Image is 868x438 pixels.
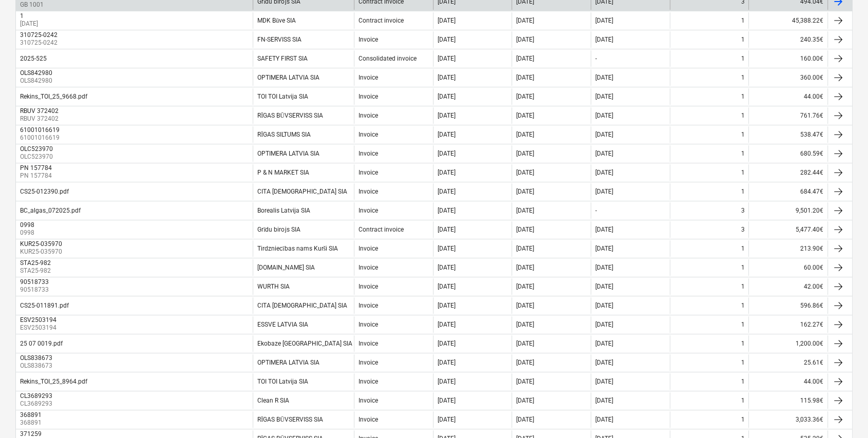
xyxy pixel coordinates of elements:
div: Invoice [358,188,378,195]
div: OPTIMERA LATVIA SIA [257,359,319,366]
div: [DATE] [438,112,456,119]
div: 5,477.40€ [748,221,827,238]
div: [DATE] [438,36,456,43]
div: [DATE] [438,302,456,309]
div: [DATE] [516,321,534,328]
div: [DATE] [516,378,534,385]
div: Invoice [358,207,378,214]
div: [DATE] [595,188,613,195]
div: 1 [741,93,744,100]
div: 1 [741,397,744,404]
p: CL3689293 [20,399,54,408]
div: [DATE] [438,169,456,176]
div: [DATE] [516,397,534,404]
div: PN 157784 [20,164,52,172]
div: 240.35€ [748,31,827,48]
p: [DATE] [20,20,38,28]
div: [DATE] [438,188,456,195]
div: P & N MARKET SIA [257,169,309,176]
div: KUR25-035970 [20,240,62,247]
div: CITA [DEMOGRAPHIC_DATA] SIA [257,302,347,309]
div: Invoice [358,93,378,100]
div: 1 [741,378,744,385]
div: Borealis Latvija SIA [257,207,310,214]
div: [DATE] [438,74,456,81]
div: 1 [741,283,744,290]
div: [DOMAIN_NAME] SIA [257,264,315,271]
div: Invoice [358,36,378,43]
div: 1 [741,17,744,24]
div: [DATE] [438,378,456,385]
iframe: Chat Widget [817,389,868,438]
div: - [595,55,597,62]
div: CS25-011891.pdf [20,302,69,309]
div: OPTIMERA LATVIA SIA [257,150,319,157]
div: Invoice [358,340,378,347]
div: 761.76€ [748,107,827,124]
div: 44.00€ [748,373,827,390]
div: WURTH SIA [257,283,290,290]
div: [DATE] [595,17,613,24]
div: 1 [741,112,744,119]
div: 1 [741,55,744,62]
div: 3 [741,207,744,214]
div: [DATE] [516,264,534,271]
div: SAFETY FIRST SIA [257,55,308,62]
div: [DATE] [516,416,534,423]
div: BC_algas_072025.pdf [20,207,81,214]
div: Contract invoice [358,17,404,24]
div: [DATE] [595,321,613,328]
div: 42.00€ [748,278,827,295]
p: 310725-0242 [20,39,60,47]
div: Clean R SIA [257,397,289,404]
div: [DATE] [438,150,456,157]
div: Invoice [358,131,378,138]
div: [DATE] [516,55,534,62]
div: Invoice [358,112,378,119]
div: 160.00€ [748,50,827,67]
p: OLS838673 [20,361,54,370]
div: 310725-0242 [20,31,58,39]
div: OLS838673 [20,354,52,361]
div: [DATE] [595,359,613,366]
div: [DATE] [438,340,456,347]
div: [DATE] [438,207,456,214]
div: 90518733 [20,278,49,285]
p: 0998 [20,228,36,237]
div: [DATE] [595,36,613,43]
div: 44.00€ [748,88,827,105]
div: - [595,207,597,214]
div: [DATE] [438,359,456,366]
div: 1 [741,340,744,347]
div: [DATE] [516,150,534,157]
div: 2025-525 [20,55,47,62]
div: 371259 [20,430,42,437]
div: Ekobaze [GEOGRAPHIC_DATA] SIA [257,340,352,347]
div: [DATE] [438,321,456,328]
div: 1 [741,416,744,423]
div: 368891 [20,411,42,418]
div: [DATE] [516,93,534,100]
div: [DATE] [516,226,534,233]
div: 1 [20,12,36,20]
p: 368891 [20,418,44,427]
div: Rekins_TOI_25_9668.pdf [20,93,87,100]
div: Invoice [358,302,378,309]
div: [DATE] [595,131,613,138]
div: 1 [741,131,744,138]
div: [DATE] [516,169,534,176]
div: Invoice [358,321,378,328]
div: [DATE] [438,416,456,423]
div: Invoice [358,378,378,385]
div: 0998 [20,221,34,228]
div: [DATE] [516,245,534,252]
div: [DATE] [595,245,613,252]
div: [DATE] [595,378,613,385]
div: 9,501.20€ [748,202,827,219]
div: RĪGAS BŪVSERVISS SIA [257,112,323,120]
div: [DATE] [516,74,534,81]
div: Invoice [358,359,378,366]
div: [DATE] [438,283,456,290]
p: KUR25-035970 [20,247,64,256]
